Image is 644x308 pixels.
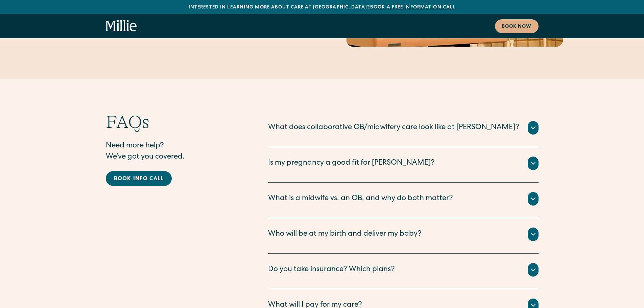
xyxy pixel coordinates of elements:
[268,193,453,205] div: What is a midwife vs. an OB, and why do both matter?
[268,158,435,169] div: Is my pregnancy a good fit for [PERSON_NAME]?
[106,20,137,32] a: home
[106,141,241,163] p: Need more help? We’ve got you covered.
[268,122,519,134] div: What does collaborative OB/midwifery care look like at [PERSON_NAME]?
[106,171,172,186] a: Book info call
[502,23,532,30] div: Book now
[268,264,395,276] div: Do you take insurance? Which plans?
[268,229,422,240] div: Who will be at my birth and deliver my baby?
[114,175,164,183] div: Book info call
[495,19,539,33] a: Book now
[106,112,241,133] h2: FAQs
[370,5,455,10] a: Book a free information call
